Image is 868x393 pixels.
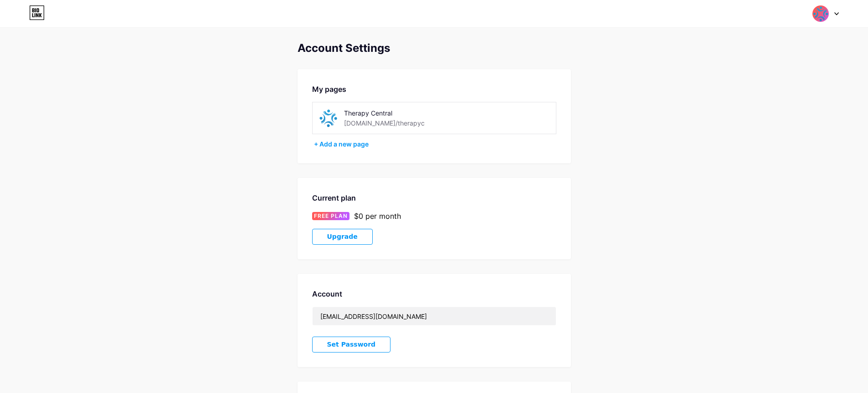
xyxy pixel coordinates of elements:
div: Current plan [312,192,556,203]
span: Set Password [327,341,376,348]
div: Account [312,288,556,299]
span: Upgrade [327,233,358,241]
div: [DOMAIN_NAME]/therapyc [344,118,425,128]
input: Email [313,307,556,325]
button: Set Password [312,337,391,353]
img: Therapy Central [812,5,829,22]
img: therapyc [318,108,339,128]
span: FREE PLAN [314,212,348,220]
button: Upgrade [312,229,373,245]
div: Account Settings [298,42,571,55]
div: My pages [312,84,556,95]
div: + Add a new page [314,140,556,149]
div: Therapy Central [344,108,473,118]
div: $0 per month [354,211,401,222]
